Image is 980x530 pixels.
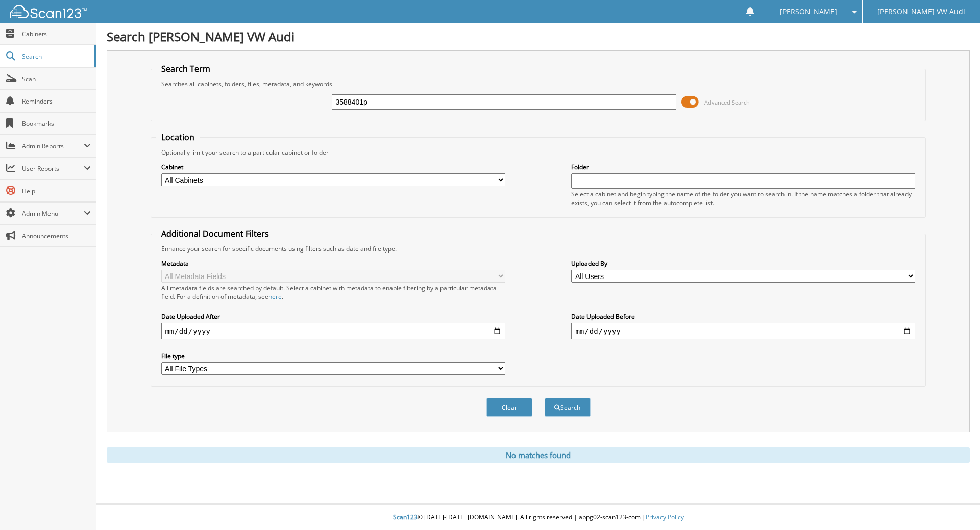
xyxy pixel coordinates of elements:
span: Admin Reports [22,142,84,150]
label: Date Uploaded Before [571,312,915,321]
a: Privacy Policy [646,513,684,521]
span: Bookmarks [22,119,91,128]
a: here [268,292,282,301]
input: start [161,323,505,339]
span: Admin Menu [22,209,84,218]
label: Folder [571,163,915,171]
span: [PERSON_NAME] VW Audi [877,9,965,15]
legend: Additional Document Filters [156,228,274,239]
span: Search [22,52,89,61]
div: Searches all cabinets, folders, files, metadata, and keywords [156,80,921,88]
label: Uploaded By [571,259,915,268]
span: Reminders [22,97,91,106]
img: scan123-logo-white.svg [10,5,87,18]
div: Select a cabinet and begin typing the name of the folder you want to search in. If the name match... [571,190,915,207]
div: Optionally limit your search to a particular cabinet or folder [156,148,921,157]
div: © [DATE]-[DATE] [DOMAIN_NAME]. All rights reserved | appg02-scan123-com | [96,505,980,530]
div: Enhance your search for specific documents using filters such as date and file type. [156,244,921,253]
label: Date Uploaded After [161,312,505,321]
span: Scan123 [393,513,418,521]
span: Announcements [22,232,91,240]
button: Clear [486,398,532,417]
span: Cabinets [22,30,91,38]
span: User Reports [22,164,84,173]
span: Scan [22,74,91,83]
span: Help [22,187,91,195]
button: Search [545,398,591,417]
div: No matches found [107,447,970,463]
legend: Location [156,132,200,143]
label: File type [161,351,505,360]
div: All metadata fields are searched by default. Select a cabinet with metadata to enable filtering b... [161,284,505,301]
span: [PERSON_NAME] [780,9,837,15]
input: end [571,323,915,339]
legend: Search Term [156,63,215,74]
label: Metadata [161,259,505,268]
label: Cabinet [161,163,505,171]
span: Advanced Search [704,98,750,106]
h1: Search [PERSON_NAME] VW Audi [107,28,970,45]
